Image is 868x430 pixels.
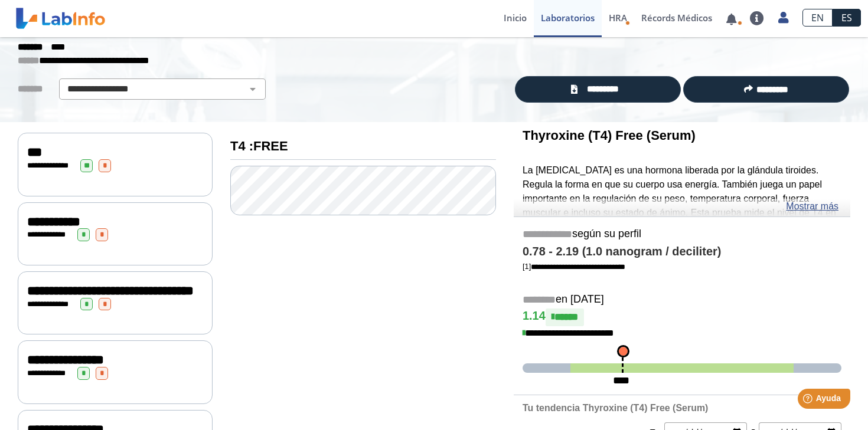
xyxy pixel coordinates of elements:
h5: en [DATE] [523,293,841,307]
p: La [MEDICAL_DATA] es una hormona liberada por la glándula tiroides. Regula la forma en que su cue... [523,163,841,234]
a: EN [802,9,833,27]
h4: 1.14 [523,308,841,326]
iframe: Help widget launcher [763,384,855,417]
a: Mostrar más [786,199,838,214]
b: Thyroxine (T4) Free (Serum) [523,128,696,143]
a: [1] [523,262,625,271]
b: T4 :FREE [230,139,288,153]
h5: según su perfil [523,228,841,241]
b: Tu tendencia Thyroxine (T4) Free (Serum) [523,403,708,413]
a: ES [833,9,861,27]
span: HRA [609,12,627,24]
h4: 0.78 - 2.19 (1.0 nanogram / deciliter) [523,245,841,259]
